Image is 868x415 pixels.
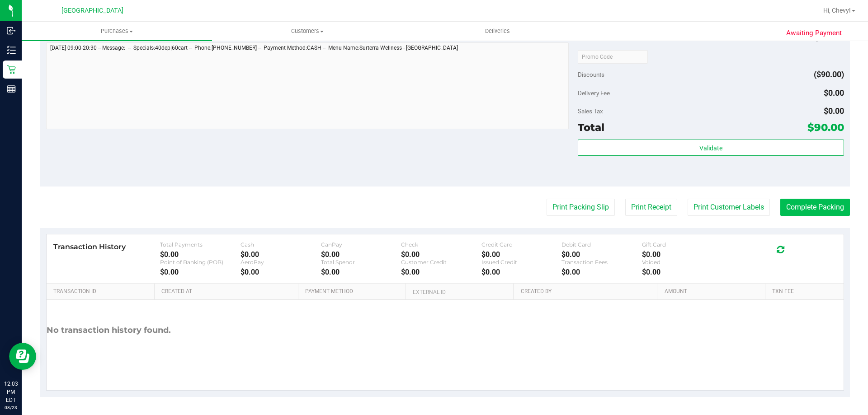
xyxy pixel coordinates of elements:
[402,22,593,41] a: Deliveries
[642,259,722,266] div: Voided
[786,28,842,38] span: Awaiting Payment
[824,106,844,116] span: $0.00
[481,250,562,259] div: $0.00
[160,268,241,276] div: $0.00
[4,380,18,404] p: 12:03 PM EDT
[665,288,762,295] a: Amount
[625,199,677,216] button: Print Receipt
[578,107,603,115] span: Sales Tax
[321,259,401,266] div: Total Spendr
[161,288,294,295] a: Created At
[61,7,123,14] span: [GEOGRAPHIC_DATA]
[241,259,321,266] div: AeroPay
[212,27,402,35] span: Customers
[481,259,562,266] div: Issued Credit
[642,241,722,248] div: Gift Card
[401,268,481,276] div: $0.00
[578,140,844,156] button: Validate
[7,84,16,93] inline-svg: Reports
[699,145,722,152] span: Validate
[473,27,522,35] span: Deliveries
[241,241,321,248] div: Cash
[578,50,648,64] input: Promo Code
[561,259,642,266] div: Transaction Fees
[521,288,654,295] a: Created By
[7,26,16,35] inline-svg: Inbound
[561,268,642,276] div: $0.00
[814,70,844,79] span: ($90.00)
[578,89,610,97] span: Delivery Fee
[321,268,401,276] div: $0.00
[241,250,321,259] div: $0.00
[321,250,401,259] div: $0.00
[401,241,481,248] div: Check
[780,199,850,216] button: Complete Packing
[547,199,615,216] button: Print Packing Slip
[642,268,722,276] div: $0.00
[561,250,642,259] div: $0.00
[22,22,212,41] a: Purchases
[406,284,513,300] th: External ID
[642,250,722,259] div: $0.00
[212,22,402,41] a: Customers
[824,88,844,98] span: $0.00
[321,241,401,248] div: CanPay
[305,288,402,295] a: Payment Method
[401,259,481,266] div: Customer Credit
[47,300,171,361] div: No transaction history found.
[7,65,16,74] inline-svg: Retail
[578,121,604,134] span: Total
[823,7,851,14] span: Hi, Chevy!
[160,259,241,266] div: Point of Banking (POB)
[772,288,833,295] a: Txn Fee
[241,268,321,276] div: $0.00
[9,343,36,370] iframe: Resource center
[22,27,212,35] span: Purchases
[160,250,241,259] div: $0.00
[807,121,844,134] span: $90.00
[688,199,770,216] button: Print Customer Labels
[561,241,642,248] div: Debit Card
[4,404,18,411] p: 08/23
[481,241,562,248] div: Credit Card
[53,288,151,295] a: Transaction ID
[160,241,241,248] div: Total Payments
[7,46,16,55] inline-svg: Inventory
[578,66,604,83] span: Discounts
[401,250,481,259] div: $0.00
[481,268,562,276] div: $0.00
